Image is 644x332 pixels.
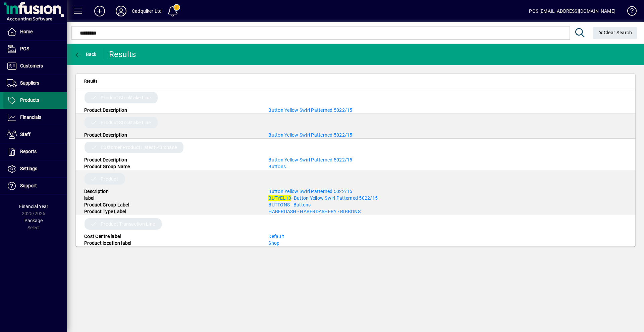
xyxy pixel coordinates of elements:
[132,6,162,16] div: Cadquiker Ltd
[268,195,378,201] span: - Button Yellow Swirl Patterned 5022/15
[3,41,67,57] a: POS
[20,132,31,137] span: Staff
[89,5,110,17] button: Add
[20,166,37,171] span: Settings
[20,97,39,103] span: Products
[79,233,263,240] div: Cost Centre label
[268,195,378,201] a: BUTYEL10- Button Yellow Swirl Patterned 5022/15
[20,46,29,51] span: POS
[3,143,67,160] a: Reports
[79,208,263,215] div: Product Type Label
[3,126,67,143] a: Staff
[79,188,263,195] div: Description
[79,240,263,246] div: Product location label
[74,52,97,57] span: Back
[101,176,118,182] span: Product
[3,92,67,109] a: Products
[268,240,279,246] a: Shop
[19,204,48,209] span: Financial Year
[3,178,67,194] a: Support
[622,1,636,23] a: Knowledge Base
[109,49,138,60] div: Results
[268,107,352,113] a: Button Yellow Swirl Patterned 5022/15
[67,48,104,60] app-page-header-button: Back
[598,30,632,35] span: Clear Search
[593,27,638,39] button: Clear
[3,23,67,40] a: Home
[268,195,291,201] em: BUTYEL10
[24,218,43,223] span: Package
[3,58,67,75] a: Customers
[268,132,352,138] a: Button Yellow Swirl Patterned 5022/15
[101,94,151,101] span: Product Stocktake Line
[20,80,39,86] span: Suppliers
[268,157,352,162] a: Button Yellow Swirl Patterned 5022/15
[79,107,263,113] div: Product Description
[101,119,151,126] span: Product Stocktake Line
[110,5,132,17] button: Profile
[79,195,263,201] div: label
[101,221,155,227] span: Product Transaction Line
[3,160,67,177] a: Settings
[79,201,263,208] div: Product Group Label
[529,6,615,16] div: POS [EMAIL_ADDRESS][DOMAIN_NAME]
[101,144,177,151] span: Customer Product Latest Purchase
[79,132,263,138] div: Product Description
[268,202,311,207] a: BUTTONS - Buttons
[20,29,33,34] span: Home
[268,164,286,169] a: Buttons
[268,234,284,239] a: Default
[20,63,43,68] span: Customers
[20,149,37,154] span: Reports
[268,189,352,194] a: Button Yellow Swirl Patterned 5022/15
[20,114,41,120] span: Financials
[79,156,263,163] div: Product Description
[3,109,67,126] a: Financials
[84,78,97,85] span: Results
[3,75,67,92] a: Suppliers
[20,183,37,188] span: Support
[268,209,361,214] a: HABERDASH - HABERDASHERY - RIBBONS
[72,48,98,60] button: Back
[79,163,263,170] div: Product Group Name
